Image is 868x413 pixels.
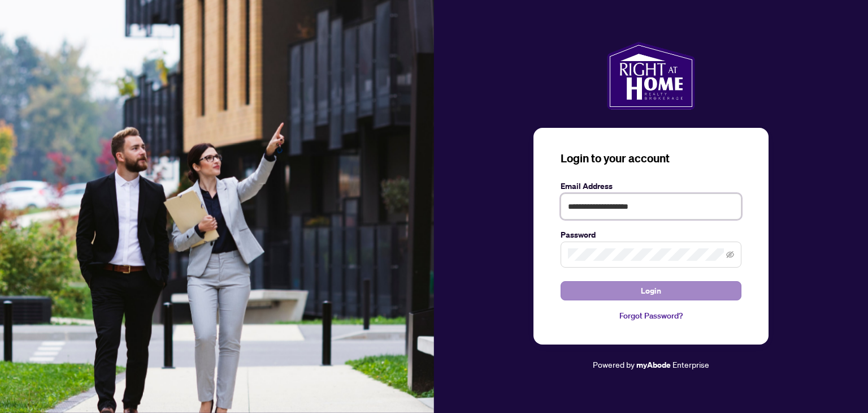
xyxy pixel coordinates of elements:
[641,282,661,300] span: Login
[593,359,635,369] span: Powered by
[561,150,741,166] h3: Login to your account
[561,180,741,192] label: Email Address
[607,42,695,110] img: ma-logo
[561,281,741,300] button: Login
[636,359,671,371] a: myAbode
[561,309,741,322] a: Forgot Password?
[726,251,734,259] span: eye-invisible
[561,229,741,241] label: Password
[672,359,709,369] span: Enterprise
